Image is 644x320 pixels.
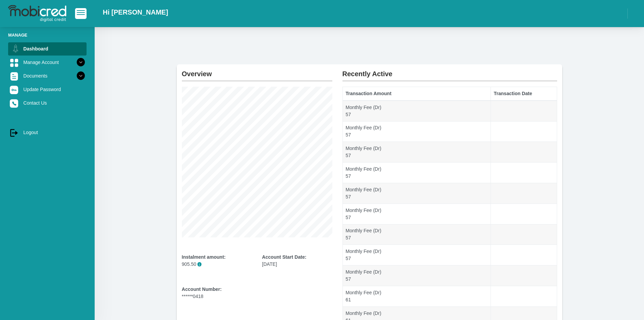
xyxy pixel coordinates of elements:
p: 905.50 [182,261,252,268]
a: Dashboard [8,42,87,55]
div: [DATE] [262,254,332,268]
td: Monthly Fee (Dr) 57 [342,183,491,204]
td: Monthly Fee (Dr) 57 [342,101,491,121]
b: Account Number: [182,286,222,292]
img: logo-mobicred.svg [8,5,66,22]
td: Monthly Fee (Dr) 57 [342,142,491,163]
span: i [197,262,202,266]
td: Monthly Fee (Dr) 61 [342,286,491,307]
td: Monthly Fee (Dr) 57 [342,163,491,183]
b: Instalment amount: [182,254,226,260]
a: Documents [8,69,87,82]
td: Monthly Fee (Dr) 57 [342,224,491,245]
h2: Hi [PERSON_NAME] [103,8,168,16]
a: Logout [8,126,87,139]
td: Monthly Fee (Dr) 57 [342,204,491,224]
th: Transaction Amount [342,87,491,101]
td: Monthly Fee (Dr) 57 [342,265,491,286]
a: Update Password [8,83,87,96]
b: Account Start Date: [262,254,306,260]
li: Manage [8,32,87,38]
td: Monthly Fee (Dr) 57 [342,245,491,265]
h2: Overview [182,64,332,78]
th: Transaction Date [491,87,557,101]
h2: Recently Active [342,64,557,78]
a: Contact Us [8,97,87,109]
a: Manage Account [8,56,87,69]
td: Monthly Fee (Dr) 57 [342,121,491,142]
